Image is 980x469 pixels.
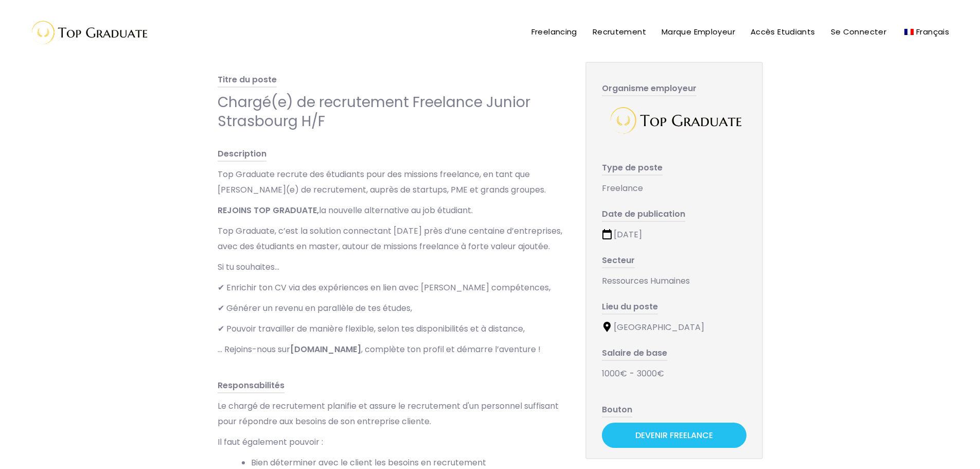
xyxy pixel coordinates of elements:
[831,26,887,37] span: Se Connecter
[602,82,697,96] span: Organisme employeur
[218,435,565,450] p: Il faut également pouvoir :
[218,204,319,216] strong: REJOINS TOP GRADUATE,
[218,259,565,275] p: Si tu souhaites…
[751,26,815,37] span: Accès Etudiants
[602,423,746,448] a: Devenir Freelance
[218,321,565,337] p: ✔ Pouvoir travailler de manière flexible, selon tes disponibilités et à distance,
[218,148,266,162] span: Description
[218,301,565,316] p: ✔ Générer un revenu en parallèle de tes études,
[604,101,743,140] img: Top Graduate
[218,280,565,296] p: ✔ Enrichir ton CV via des expériences en lien avec [PERSON_NAME] compétences,
[602,404,632,418] span: Bouton
[602,320,746,335] div: [GEOGRAPHIC_DATA]
[602,301,658,315] span: Lieu du poste
[218,74,277,88] span: Titre du poste
[218,167,565,198] p: Top Graduate recrute des étudiants pour des missions freelance, en tant que [PERSON_NAME](e) de r...
[602,162,663,176] span: Type de poste
[602,366,746,381] div: 1000€ 3000€
[602,208,685,222] span: Date de publication
[602,181,746,196] div: Freelance
[218,398,565,429] p: Le chargé de recrutement planifie et assure le recrutement d'un personnel suffisant pour répondre...
[218,223,565,254] p: Top Graduate, c’est la solution connectant [DATE] près d’une centaine d’entreprises, avec des étu...
[218,342,565,357] p: … Rejoins-nous sur , complète ton profil et démarre l’aventure !
[218,203,565,218] p: la nouvelle alternative au job étudiant.
[602,227,746,242] div: [DATE]
[602,273,746,289] div: Ressources Humaines
[630,368,634,379] span: -
[602,254,635,268] span: Secteur
[23,15,152,49] img: Top Graduate
[602,347,667,361] span: Salaire de base
[916,26,949,37] span: Français
[290,343,361,355] strong: [DOMAIN_NAME]
[218,93,565,131] div: Chargé(e) de recrutement Freelance Junior Strasbourg H/F
[531,26,577,37] span: Freelancing
[904,29,914,35] img: Français
[662,26,735,37] span: Marque Employeur
[593,26,646,37] span: Recrutement
[218,379,284,393] span: Responsabilités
